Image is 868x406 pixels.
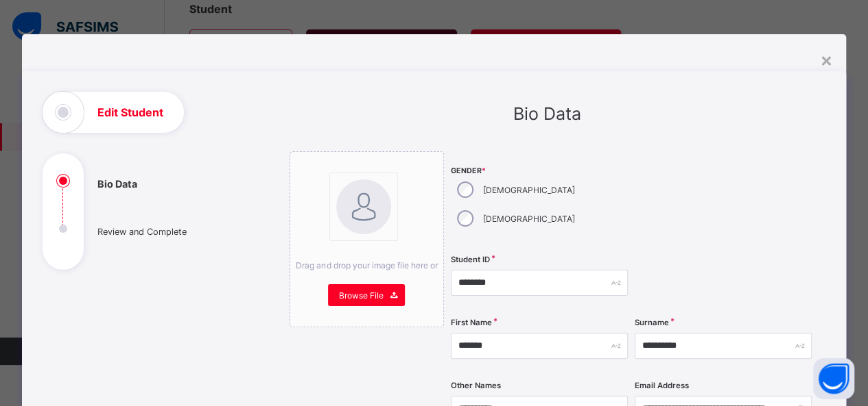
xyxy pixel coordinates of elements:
[451,166,628,175] span: Gender
[513,103,581,124] span: Bio Data
[97,107,163,118] h1: Edit Student
[483,185,575,195] label: [DEMOGRAPHIC_DATA]
[483,214,575,224] label: [DEMOGRAPHIC_DATA]
[819,48,832,71] div: ×
[813,358,854,399] button: Open asap
[451,318,492,327] label: First Name
[635,318,669,327] label: Surname
[451,255,490,264] label: Student ID
[338,290,383,301] span: Browse File
[290,151,445,327] div: bannerImageDrag and drop your image file here orBrowse File
[451,381,501,390] label: Other Names
[296,260,437,270] span: Drag and drop your image file here or
[336,179,391,234] img: bannerImage
[635,381,689,390] label: Email Address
